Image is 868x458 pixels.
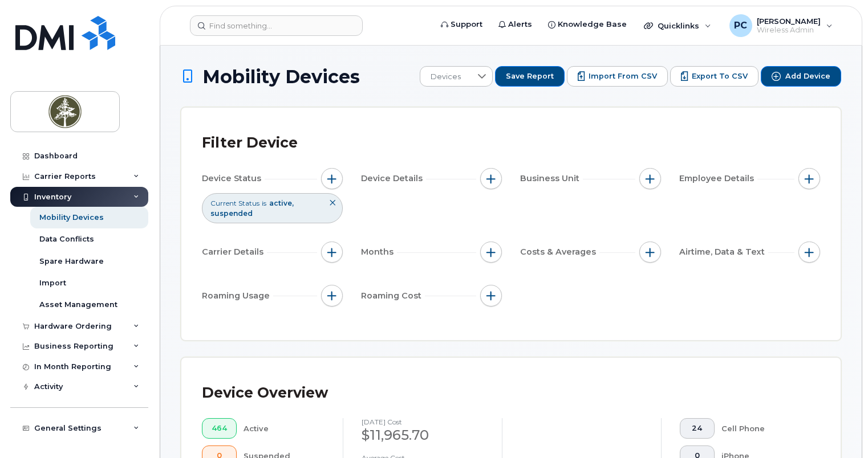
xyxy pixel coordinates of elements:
[520,246,599,258] span: Costs & Averages
[244,418,325,439] div: Active
[202,418,237,439] button: 464
[721,418,802,439] div: Cell Phone
[761,66,841,87] button: Add Device
[210,198,259,208] span: Current Status
[362,418,484,426] h4: [DATE] cost
[361,173,426,185] span: Device Details
[495,66,565,87] button: Save Report
[202,290,273,302] span: Roaming Usage
[520,173,583,185] span: Business Unit
[202,67,360,87] span: Mobility Devices
[210,209,253,218] span: suspended
[670,66,759,87] button: Export to CSV
[420,67,471,87] span: Devices
[506,71,554,81] span: Save Report
[362,426,484,445] div: $11,965.70
[361,246,397,258] span: Months
[202,378,328,408] div: Device Overview
[785,71,830,81] span: Add Device
[680,418,715,439] button: 24
[692,71,748,81] span: Export to CSV
[689,424,705,433] span: 24
[679,173,757,185] span: Employee Details
[269,199,294,207] span: active
[202,246,267,258] span: Carrier Details
[212,424,227,433] span: 464
[262,198,266,208] span: is
[202,173,265,185] span: Device Status
[202,128,298,158] div: Filter Device
[679,246,768,258] span: Airtime, Data & Text
[589,71,657,81] span: Import from CSV
[361,290,425,302] span: Roaming Cost
[567,66,668,87] button: Import from CSV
